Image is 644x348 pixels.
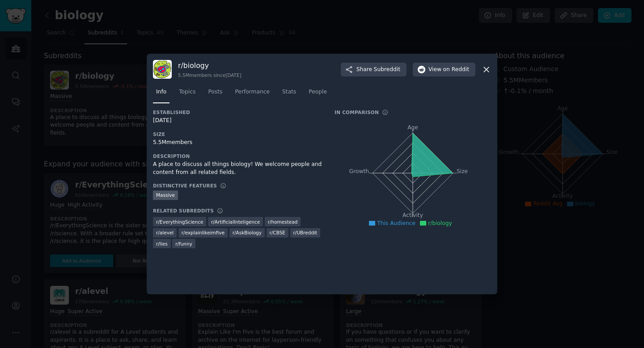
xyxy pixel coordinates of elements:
h3: In Comparison [335,109,379,115]
span: r/ explainlikeimfive [182,229,225,236]
button: ShareSubreddit [341,63,407,77]
a: Info [153,85,169,103]
span: Performance [235,88,270,96]
span: r/ lies [156,241,168,247]
div: 5.5M members [153,139,322,147]
div: Massive [153,191,178,200]
a: Stats [279,85,299,103]
span: r/ UBreddit [293,229,318,236]
div: [DATE] [153,117,322,125]
button: Viewon Reddit [413,63,475,77]
h3: Established [153,109,322,115]
h3: r/ biology [178,61,241,70]
span: on Reddit [443,66,469,74]
span: r/biology [428,220,452,226]
span: Subreddit [374,66,400,74]
img: biology [153,60,172,79]
h3: Related Subreddits [153,208,214,214]
div: 5.5M members since [DATE] [178,72,241,78]
h3: Distinctive Features [153,182,217,189]
h3: Description [153,153,322,159]
a: People [305,85,330,103]
span: r/ homestead [268,219,298,225]
span: Info [156,88,166,96]
h3: Size [153,131,322,137]
span: r/ alevel [156,229,174,236]
a: Posts [205,85,225,103]
span: r/ EverythingScience [156,219,203,225]
span: View [428,66,469,74]
span: This Audience [377,220,415,226]
span: r/ funny [175,241,192,247]
span: People [309,88,327,96]
span: r/ ArtificialInteligence [211,219,260,225]
span: r/ AskBiology [233,229,262,236]
tspan: Growth [349,168,369,174]
span: r/ CBSE [270,229,286,236]
span: Topics [179,88,195,96]
span: Stats [282,88,296,96]
tspan: Age [407,124,418,131]
a: Topics [176,85,199,103]
tspan: Activity [402,212,423,218]
span: Posts [208,88,222,96]
a: Performance [232,85,273,103]
tspan: Size [457,168,468,174]
span: Share [356,66,400,74]
div: A place to discuss all things biology! We welcome people and content from all related fields. [153,161,322,176]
